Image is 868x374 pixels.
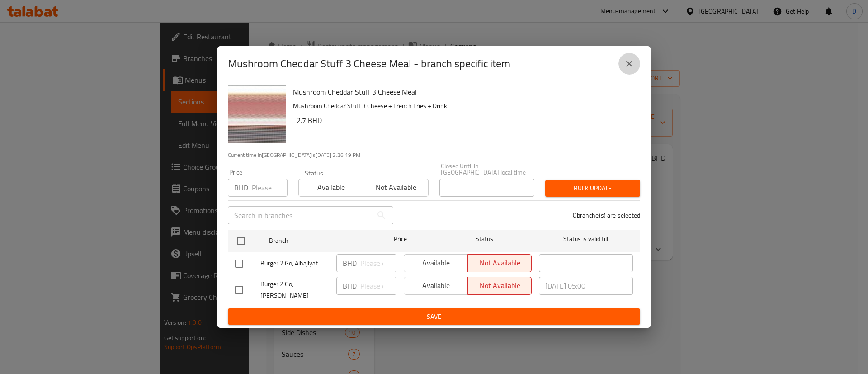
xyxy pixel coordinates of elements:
[228,85,286,143] img: Mushroom Cheddar Stuff 3 Cheese Meal
[260,279,329,301] span: Burger 2 Go, [PERSON_NAME]
[343,258,357,269] p: BHD
[235,311,633,322] span: Save
[293,100,633,112] p: Mushroom Cheddar Stuff 3 Cheese + French Fries + Drink
[228,151,640,159] p: Current time in [GEOGRAPHIC_DATA] is [DATE] 2:36:19 PM
[228,308,640,325] button: Save
[269,235,363,246] span: Branch
[228,57,510,71] h2: Mushroom Cheddar Stuff 3 Cheese Meal - branch specific item
[297,114,633,127] h6: 2.7 BHD
[293,85,633,98] h6: Mushroom Cheddar Stuff 3 Cheese Meal
[343,280,357,291] p: BHD
[360,254,396,272] input: Please enter price
[618,53,640,75] button: close
[545,180,640,197] button: Bulk update
[360,277,396,295] input: Please enter price
[363,179,428,197] button: Not available
[367,181,425,194] span: Not available
[552,183,633,194] span: Bulk update
[298,179,363,197] button: Available
[370,233,430,245] span: Price
[539,233,633,245] span: Status is valid till
[234,182,248,193] p: BHD
[260,258,329,269] span: Burger 2 Go, Alhajiyat
[302,181,360,194] span: Available
[228,206,373,224] input: Search in branches
[573,211,640,220] p: 0 branche(s) are selected
[438,233,532,245] span: Status
[252,179,288,197] input: Please enter price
